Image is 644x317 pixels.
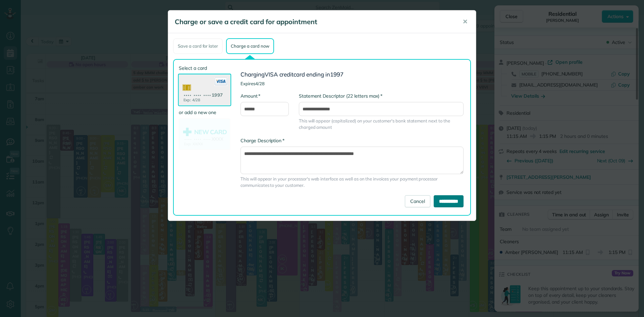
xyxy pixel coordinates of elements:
[255,81,265,86] span: 4/28
[179,65,230,71] label: Select a card
[240,176,464,189] span: This will appear in your processor's web interface as well as on the invoices your payment proces...
[279,71,294,78] span: credit
[240,81,464,86] h4: Expires
[330,71,343,78] span: 1997
[173,38,223,54] div: Save a card for later
[240,93,260,99] label: Amount
[175,17,453,27] h5: Charge or save a credit card for appointment
[405,195,430,207] a: Cancel
[179,109,230,116] label: or add a new one
[240,137,284,144] label: Charge Description
[240,71,464,78] h3: Charging card ending in
[463,18,468,25] span: ✕
[299,93,382,99] label: Statement Descriptor (22 letters max)
[265,71,278,78] span: VISA
[226,38,274,54] div: Charge a card now
[299,118,464,130] span: This will appear (capitalized) on your customer's bank statement next to the charged amount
